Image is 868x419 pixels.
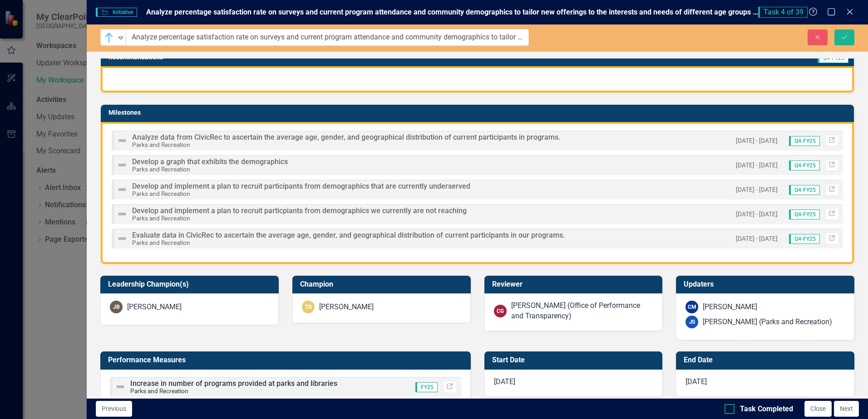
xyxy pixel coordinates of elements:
[127,302,182,312] div: [PERSON_NAME]
[686,377,707,386] span: [DATE]
[300,280,466,288] h3: Champion
[132,182,470,190] span: Develop and implement a plan to recruit participants from demographics that are currently underse...
[146,8,809,16] span: Analyze percentage satisfaction rate on surveys and current program attendance and community demo...
[789,161,820,171] span: Q4-FY25
[96,8,137,17] span: Initiative
[319,302,374,312] div: [PERSON_NAME]
[132,141,190,148] small: Parks and Recreation
[789,185,820,195] span: Q4-FY25
[132,166,190,173] small: Parks and Recreation
[117,233,128,244] img: Not Defined
[511,301,653,322] div: [PERSON_NAME] (Office of Performance and Transparency)
[115,381,126,392] img: Not Defined
[703,302,757,312] div: [PERSON_NAME]
[686,316,698,328] div: JS
[736,234,778,243] small: [DATE] - [DATE]
[494,305,507,317] div: CG
[108,280,274,288] h3: Leadership Champion(s)
[130,387,188,395] small: Parks and Recreation
[684,356,850,364] h3: End Date
[117,160,128,171] img: Not Defined
[834,401,859,417] button: Next
[789,136,820,146] span: Q4-FY25
[117,184,128,195] img: Not Defined
[132,206,467,215] span: Develop and implement a plan to recruit particpiants from demographics we currently are not reaching
[758,7,808,18] span: Task 4 of 39
[684,280,850,288] h3: Updaters
[117,135,128,146] img: Not Defined
[740,404,793,414] div: Task Completed
[132,157,288,166] span: Develop a graph that exhibits the demographics
[686,301,698,313] div: CM
[110,301,123,313] div: JB
[736,185,778,194] small: [DATE] - [DATE]
[132,214,190,222] small: Parks and Recreation
[132,190,190,197] small: Parks and Recreation
[132,231,565,239] span: Evaluate data in CivicRec to ascertain the average age, gender, and geographical distribution of ...
[130,379,337,388] span: Increase in number of programs provided at parks and libraries
[415,382,438,392] span: FY25
[108,109,849,116] h3: Milestones
[789,234,820,244] span: Q4-FY25
[492,280,658,288] h3: Reviewer
[117,209,128,219] img: Not Defined
[703,317,832,327] div: [PERSON_NAME] (Parks and Recreation)
[302,301,315,313] div: TS
[96,401,132,417] button: Previous
[126,29,529,46] input: This field is required
[789,209,820,219] span: Q4-FY25
[108,356,466,364] h3: Performance Measures
[736,210,778,219] small: [DATE] - [DATE]
[132,133,560,141] span: Analyze data from CivicRec to ascertain the average age, gender, and geographical distribution of...
[494,377,515,386] span: [DATE]
[492,356,658,364] h3: Start Date
[104,32,114,43] img: In Progress
[736,136,778,145] small: [DATE] - [DATE]
[804,401,832,417] button: Close
[818,53,848,63] span: Q4-FY25
[736,161,778,170] small: [DATE] - [DATE]
[132,239,190,246] small: Parks and Recreation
